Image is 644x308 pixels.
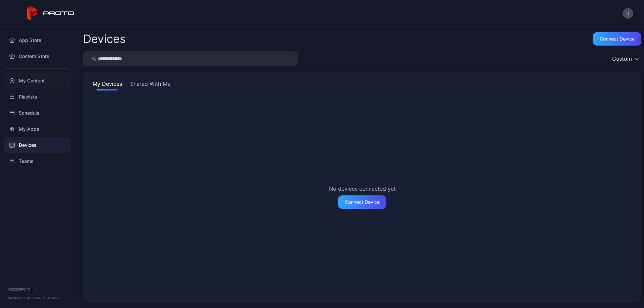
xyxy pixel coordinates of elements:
a: Content Store [4,48,71,64]
h2: Devices [83,33,126,45]
button: Custom [609,51,641,66]
button: Connect Device [338,195,386,209]
div: © 2025 PROTO, Inc. [8,287,67,292]
a: Playlists [4,89,71,105]
a: My Apps [4,121,71,137]
button: My Devices [91,80,123,90]
a: Terms Of Service [31,296,59,300]
span: Version 1.12.0 • [8,296,31,300]
h2: No devices connected yet [329,185,396,193]
a: App Store [4,32,71,48]
div: Connect Device [345,199,380,205]
a: Schedule [4,105,71,121]
button: Connect device [593,32,641,46]
a: Teams [4,153,71,169]
a: My Content [4,73,71,89]
a: Devices [4,137,71,153]
div: Custom [612,55,632,62]
button: J [623,8,633,19]
div: Connect device [600,36,635,42]
button: Shared With Me [129,80,172,90]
